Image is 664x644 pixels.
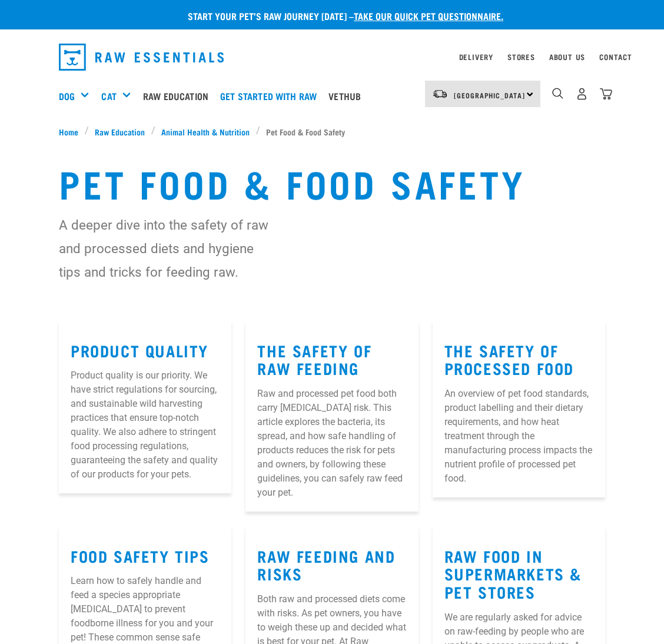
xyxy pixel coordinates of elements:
[89,125,151,138] a: Raw Education
[59,125,85,138] a: Home
[155,125,256,138] a: Animal Health & Nutrition
[59,213,277,284] p: A deeper dive into the safety of raw and processed diets and hygiene tips and tricks for feeding ...
[59,125,605,138] nav: breadcrumbs
[599,55,632,59] a: Contact
[576,88,588,100] img: user.png
[549,55,585,59] a: About Us
[140,72,217,119] a: Raw Education
[59,161,605,204] h1: Pet Food & Food Safety
[59,44,224,71] img: Raw Essentials Logo
[101,89,116,103] a: Cat
[49,39,615,75] nav: dropdown navigation
[71,346,208,354] a: Product Quality
[257,387,406,500] p: Raw and processed pet food both carry [MEDICAL_DATA] risk. This article explores the bacteria, it...
[507,55,535,59] a: Stores
[354,13,503,18] a: take our quick pet questionnaire.
[71,551,210,560] a: Food Safety Tips
[552,88,563,99] img: home-icon-1@2x.png
[600,88,612,100] img: home-icon@2x.png
[59,125,78,138] span: Home
[217,72,326,119] a: Get started with Raw
[459,55,493,59] a: Delivery
[444,346,574,373] a: The Safety of Processed Food
[71,369,220,482] p: Product quality is our priority. We have strict regulations for sourcing, and sustainable wild ha...
[95,125,145,138] span: Raw Education
[161,125,250,138] span: Animal Health & Nutrition
[454,93,525,97] span: [GEOGRAPHIC_DATA]
[444,551,582,596] a: Raw Food in Supermarkets & Pet Stores
[59,89,75,103] a: Dog
[444,387,593,486] p: An overview of pet food standards, product labelling and their dietary requirements, and how heat...
[326,72,370,119] a: Vethub
[257,551,395,578] a: Raw Feeding and Risks
[432,89,448,99] img: van-moving.png
[257,346,371,373] a: The Safety of Raw Feeding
